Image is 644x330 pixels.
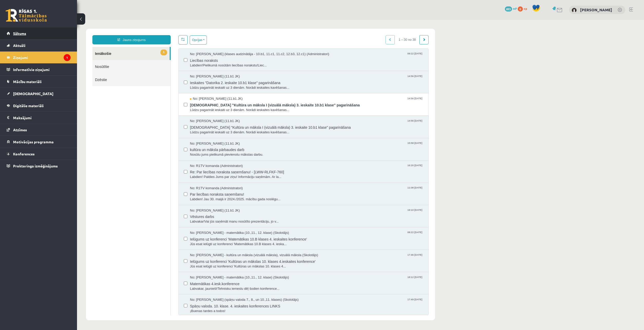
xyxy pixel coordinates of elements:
a: No: R1TV komanda (Administratori) 16:20 [DATE] Re: Par liecības noraksta saņemšanu! - [LWW-RLFKF-... [113,144,346,160]
a: No: [PERSON_NAME] (11.b1 JK) 15:58 [DATE] kultūra un māksla pārbaudes darb Nosūtu jums pielikumā ... [113,122,346,137]
span: [DEMOGRAPHIC_DATA] "Kultūra un māksla I (vizuālā māksla) 3. ieskaite 10.b1 klase" pagarināšana [113,104,346,110]
span: Spāņu valoda. 10. klase. 4. ieskaites konferences LINKS [113,283,346,289]
a: Aktuāli [7,39,71,51]
a: Jauns ziņojums [15,15,94,25]
button: Opcijas [113,16,130,25]
span: No: [PERSON_NAME] - matemātika (10.,11., 12. klase) (Skolotājs) [113,211,212,216]
span: Matemātikas 4.iesk.konference [113,260,346,267]
span: Labvakar!Vai jūs saņēmāt manu nosūtīto prezentāciju, jo v... [113,199,346,204]
span: mP [513,6,517,11]
span: 09:22 [DATE] [329,32,346,36]
a: 893 mP [505,6,517,11]
legend: Ziņojumi [13,52,71,63]
a: Proktoringa izmēģinājums [7,160,71,172]
span: 17:46 [DATE] [329,233,346,237]
span: kultūra un māksla pārbaudes darb [113,126,346,133]
span: Nosūtu jums pielikumā pievienotu mākslas darbu. [113,133,346,137]
span: No: [PERSON_NAME] (11.b1 JK) [113,99,163,104]
span: Proktoringa izmēģinājums [13,164,58,168]
span: Lūdzu pagarināt ieskaiti uz 3 dienām. Norādi ieskaites kavēšanas... [113,66,346,71]
span: 15:58 [DATE] [329,122,346,125]
span: No: [PERSON_NAME] (11.b1 JK) [113,122,163,126]
span: No: R1TV komanda (Administratori) [113,144,166,149]
a: Sākums [7,27,71,39]
a: No: [PERSON_NAME] (11.b1 JK) 14:56 [DATE] [DEMOGRAPHIC_DATA] "Kultūra un māksla I (vizuālā māksla... [113,77,346,93]
span: 0 [518,6,523,12]
a: Atzīmes [7,124,71,136]
a: Maksājumi [7,112,71,124]
a: No: [PERSON_NAME] - kultūra un māksla (vizuālā māksla), vizuālā māksla (Skolotājs) 17:46 [DATE] I... [113,233,346,249]
a: 0 xp [518,6,530,11]
a: Nosūtītie [15,40,93,53]
a: [PERSON_NAME] [580,7,612,12]
span: Digitālie materiāli [13,103,44,108]
legend: Informatīvie ziņojumi [13,64,71,75]
span: [DEMOGRAPHIC_DATA] "Kultūra un māksla I (vizuālā māksla) 3. ieskaite 10.b1 klase" pagarināšana [113,82,346,88]
span: Jūs esat ielūgti uz konferenci 'Kultūras un mākslas 10. klases 4... [113,244,346,249]
span: Jūs esat ielūgti uz konferenci 'Matemātikas 10.B klases 4. ieska... [113,222,346,227]
a: 1Ienākošie [15,27,93,40]
span: Sākums [13,31,26,36]
span: 14:56 [DATE] [329,54,346,58]
span: No: [PERSON_NAME] - matemātika (10.,11., 12. klase) (Skolotājs) [113,255,212,260]
a: No: [PERSON_NAME] - matemātika (10.,11., 12. klase) (Skolotājs) 18:12 [DATE] Matemātikas 4.iesk.k... [113,255,346,271]
i: 1 [64,54,71,61]
span: No: [PERSON_NAME] - kultūra un māksla (vizuālā māksla), vizuālā māksla (Skolotājs) [113,233,241,238]
a: No: [PERSON_NAME] (11.b1 JK) 14:56 [DATE] [DEMOGRAPHIC_DATA] "Kultūra un māksla I (vizuālā māksla... [113,99,346,115]
a: No: R1TV komanda (Administratori) 11:08 [DATE] Par liecības noraksta saņemšanu! Labdien! Jau 30. ... [113,166,346,182]
a: Mācību materiāli [7,76,71,87]
span: No: [PERSON_NAME] (11.b1 JK) [113,77,166,82]
span: Liecības noraksts [113,37,346,43]
span: 17:49 [DATE] [329,278,346,282]
a: [DEMOGRAPHIC_DATA] [7,88,71,99]
span: 08:22 [DATE] [329,211,346,215]
span: Par liecības noraksta saņemšanu! [113,171,346,177]
a: No: [PERSON_NAME] (spāņu valoda 7., 8., un 10.,11. klases) (Skolotājs) 17:49 [DATE] Spāņu valoda.... [113,278,346,294]
span: xp [524,6,527,11]
span: Lūdzu pagarināt ieskaiti uz 3 dienām. Norādi ieskaites kavēšanas... [113,88,346,93]
span: No: [PERSON_NAME] (spāņu valoda 7., 8., un 10.,11. klases) (Skolotājs) [113,278,222,283]
span: 893 [505,6,512,12]
span: No: R1TV komanda (Administratori) [113,166,166,171]
span: Aktuāli [13,43,25,48]
span: Lūdzu pagarināt ieskaiti uz 3 dienām. Norādi ieskaites kavēšanas... [113,110,346,115]
a: Dzēstie [15,53,93,66]
span: No: [PERSON_NAME] (klases audzinātāja - 10.b1, 11.c1, 11.c2, 12.b3, 12.c1) (Administratori) [113,32,252,37]
span: 11:08 [DATE] [329,166,346,170]
span: Mācību materiāli [13,79,42,84]
a: No: [PERSON_NAME] (11.b1 JK) 14:56 [DATE] Ieskaites "Datorika 2. ieskaite 10.b1 klase" pagarināša... [113,54,346,70]
span: Labdien!Pielikumā nosūtām liecības norakstu!Liec... [113,43,346,48]
span: 14:56 [DATE] [329,99,346,103]
span: [DEMOGRAPHIC_DATA] [13,91,53,96]
a: Konferences [7,148,71,160]
a: Rīgas 1. Tālmācības vidusskola [6,9,47,22]
span: 19:10 [DATE] [329,188,346,192]
span: Labvakar, jaunieši!Tehnisku iemeslu dēļ šodien konference... [113,267,346,272]
legend: Maksājumi [13,112,71,124]
span: Ielūgums uz konferenci 'Matemātikas 10.B klases 4. ieskaites konference' [113,216,346,222]
span: Ielūgums uz konferenci 'Kultūras un mākslas 10. klases 4.ieskaites konference' [113,238,346,244]
a: Informatīvie ziņojumi [7,64,71,75]
span: 18:12 [DATE] [329,255,346,259]
span: 14:56 [DATE] [329,77,346,81]
span: Re: Par liecības noraksta saņemšanu! - [LWW-RLFKF-760] [113,148,346,155]
span: Konferences [13,152,35,156]
span: No: [PERSON_NAME] (11.b1 JK) [113,188,163,193]
a: No: [PERSON_NAME] - matemātika (10.,11., 12. klase) (Skolotājs) 08:22 [DATE] Ielūgums uz konferen... [113,211,346,227]
span: 16:20 [DATE] [329,144,346,148]
span: Motivācijas programma [13,139,54,144]
span: Labdien! Paldies Jums par ziņu! Informāciju saņēmām. Ar la... [113,155,346,160]
span: 1 – 30 no 38 [318,15,343,25]
a: Motivācijas programma [7,136,71,148]
a: Digitālie materiāli [7,100,71,112]
span: No: [PERSON_NAME] (11.b1 JK) [113,54,163,59]
span: Vēstures darbs [113,193,346,199]
a: Ziņojumi1 [7,52,71,63]
span: Atzīmes [13,127,27,132]
img: Jeļizaveta Kamenska [572,8,577,13]
span: Labdien! Jau 30. maijā ir 2024./2025. mācību gada noslēgu... [113,177,346,182]
span: ¡Buenas tardes a todos! [113,289,346,294]
a: No: [PERSON_NAME] (klases audzinātāja - 10.b1, 11.c1, 11.c2, 12.b3, 12.c1) (Administratori) 09:22... [113,32,346,48]
a: No: [PERSON_NAME] (11.b1 JK) 19:10 [DATE] Vēstures darbs Labvakar!Vai jūs saņēmāt manu nosūtīto p... [113,188,346,204]
span: Ieskaites "Datorika 2. ieskaite 10.b1 klase" pagarināšana [113,59,346,66]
